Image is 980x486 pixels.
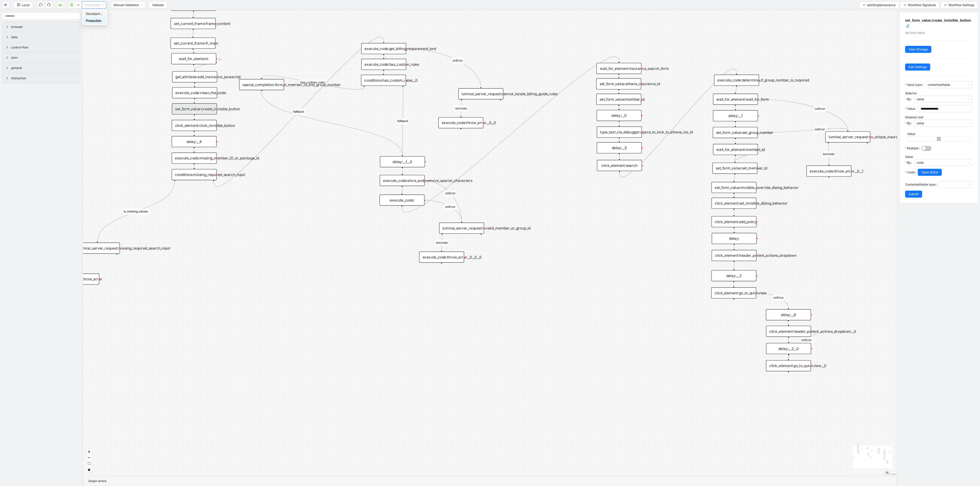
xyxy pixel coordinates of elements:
[380,175,425,186] div: execute_code:store_and_remove_special_characters
[195,59,221,70] g: Edge from wait_for_element: to get_attribute:add_insurance_javascript
[916,96,970,102] span: value
[97,182,175,241] g: Edge from conditions:missing_required_search_input to luminai_server_request:missing_required_sea...
[825,131,870,143] div: luminai_server_request:no_unique_insuranceplus-circle
[886,471,889,474] span: double-right
[597,127,642,138] div: type_text_via_debugger:space_to_lock_in_athena_ins_id
[937,137,940,141] span: plus-square
[713,127,758,138] div: set_form_value:set_group_number
[439,223,484,234] div: luminai_server_request:invalid_member_or_group_id
[438,267,445,274] span: plus-circle
[6,36,9,38] span: right
[172,153,217,164] div: execute_code:missing_member_ID_or_package_id
[361,43,406,54] div: execute_code:get_billing_requirement_text
[905,191,922,198] button: Submit
[2,22,80,32] div: browser
[730,303,737,310] span: plus-circle
[86,11,104,16] div: Development
[85,2,104,8] span: Production
[864,147,871,154] span: plus-circle
[759,126,848,133] g: Edge from set_form_value:set_group_number to luminai_server_request:no_unique_insurance
[735,150,763,161] g: Edge from wait_for_element:member_id to set_form_value:set_member_id
[597,63,642,74] div: wait_for_element:insurance_search_form
[438,117,483,128] div: execute_code:throw_error__0__0
[171,18,216,29] div: set_current_frame:frame_content
[916,159,970,166] span: code
[905,155,913,159] label: Value
[11,35,77,40] span: data
[86,449,92,455] button: zoom in
[597,160,642,171] div: click_element:search
[711,182,756,193] div: set_form_value:invisible_override_dialog_behavior
[457,133,464,140] span: plus-circle
[11,24,77,29] span: browser
[940,2,978,9] button: downWorkflow Settings
[905,182,935,187] span: Contenteditable type
[397,87,409,155] g: Edge from conditions:has_custom_rules__0 to delay:__1__0
[380,195,424,206] div: execute_code:
[86,455,92,461] button: zoom out
[86,461,92,467] button: fit view
[921,170,938,175] span: Open Editor
[766,326,811,337] div: click_element:header_patient_actions_dropdown__0
[928,81,970,88] span: contenteditable
[435,235,448,250] g: Edge from luminai_server_request:invalid_member_or_group_id to execute_code:throw_error__0__0__0
[380,156,425,167] div: delay:__1__0
[171,38,216,49] div: set_current_frame:fr_main
[83,10,106,17] div: Development
[172,103,217,115] div: set_form_value:create_invisible_button
[70,3,73,7] span: play-circle
[713,110,758,121] div: delay:__1
[2,42,80,52] div: control-flow
[193,12,194,17] g: Edge from set_current_frame:global_wrapper to set_current_frame:frame_content
[909,192,919,196] span: Submit
[907,106,915,111] span: Value
[907,97,911,102] span: By
[172,120,217,131] div: click_element:click_invisible_button
[361,75,406,86] div: conditions:has_custom_rules__0
[75,243,120,254] div: luminai_server_request:missing_required_search_inputplus-circle
[45,2,52,9] button: redo
[597,142,642,153] div: delay:__5
[172,136,217,147] div: delay:__4
[905,115,923,119] label: Shadow root
[11,55,77,60] span: dom
[419,252,464,263] div: execute_code:throw_error__0__0__0
[361,59,406,70] div: execute_code:has_custom_rules
[905,31,925,34] span: set-form-value
[711,287,756,298] div: click_element:go_to_quickview
[713,94,758,105] div: wait_for_element:wait_for_form
[711,287,756,298] div: click_element:go_to_quickviewplus-circle
[712,250,757,261] div: click_element:header_patient_actions_dropdown
[916,120,970,126] span: value
[944,4,947,6] span: down
[71,255,84,272] g: Edge from luminai_server_request:missing_required_search_input to execute_code:throw_error
[239,79,284,90] div: openai_completion:format_member_id_and_group_number
[402,169,402,174] g: Edge from delay:__1__0 to execute_code:store_and_remove_special_characters
[885,473,896,475] a: React Flow attribution
[11,65,77,70] span: general
[152,3,164,7] span: Validate
[867,3,895,7] span: addSingleInsurance
[907,170,915,175] span: Code
[766,343,811,354] div: delay:__2__0
[711,216,756,227] div: click_element:add_policy
[806,165,851,177] div: execute_code:throw_error__0__1plus-circle
[171,53,216,64] div: wait_for_element:
[596,94,641,105] div: set_form_value:member_id
[194,66,195,70] g: Edge from wait_for_element: to get_attribute:add_insurance_javascript
[149,2,167,9] button: Validate
[825,131,870,143] div: luminai_server_request:no_unique_insurance
[262,92,402,155] g: Edge from openai_completion:format_member_id_and_group_number to delay:__1__0
[907,136,970,141] button: plus-square
[439,223,484,234] div: luminai_server_request:invalid_member_or_group_idplus-circle
[11,76,77,81] span: interaction
[906,24,909,28] span: edit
